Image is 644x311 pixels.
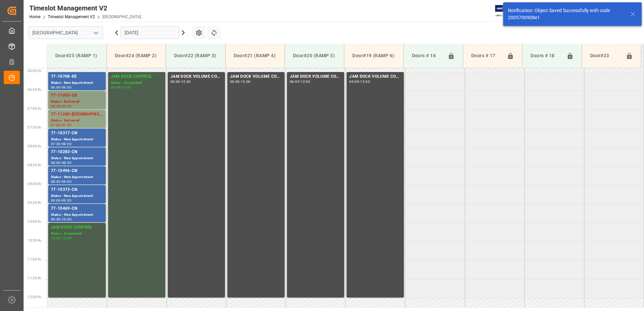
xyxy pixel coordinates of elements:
[51,161,61,164] div: 08:00
[240,80,241,83] div: -
[51,118,103,124] div: Status - Delivered
[28,107,41,110] span: 07:00 Hr
[290,73,342,80] div: JAM DOCK VOLUME CONTROL
[300,80,310,83] div: 12:00
[48,14,95,19] a: Timeslot Management V2
[409,49,445,62] div: Doors # 16
[51,137,103,142] div: Status - New Appointment
[51,186,103,193] div: 77-10373-CN
[61,237,62,240] div: -
[28,220,41,223] span: 10:00 Hr
[180,80,181,83] div: -
[528,49,563,62] div: Doors # 18
[51,105,61,108] div: 06:30
[28,144,41,148] span: 08:00 Hr
[171,49,220,62] div: Door#22 (RAMP 3)
[359,80,360,83] div: -
[28,69,41,73] span: 06:00 Hr
[350,49,398,62] div: Door#19 (RAMP 6)
[51,130,103,137] div: 77-10317-CN
[28,163,41,167] span: 08:30 Hr
[349,73,401,80] div: JAM DOCK VOLUME CONTROL
[170,73,222,80] div: JAM DOCK VOLUME CONTROL
[62,86,71,89] div: 06:30
[51,174,103,180] div: Status - New Appointment
[51,180,61,183] div: 08:30
[62,161,71,164] div: 08:30
[121,26,179,39] input: DD.MM.YYYY
[51,111,103,118] div: 77-11240-[GEOGRAPHIC_DATA]
[28,26,103,39] input: Type to search/select
[360,80,370,83] div: 12:00
[61,105,62,108] div: -
[51,73,103,80] div: 77-10708-DE
[53,49,101,62] div: Door#25 (RAMP 1)
[349,80,359,83] div: 06:00
[51,155,103,161] div: Status - New Appointment
[61,180,62,183] div: -
[62,105,71,108] div: 07:00
[28,295,41,299] span: 12:00 Hr
[62,142,71,145] div: 08:00
[51,124,61,127] div: 07:00
[51,142,61,145] div: 07:30
[61,161,62,164] div: -
[29,3,141,13] div: Timeslot Management V2
[112,49,160,62] div: Door#24 (RAMP 2)
[290,80,299,83] div: 06:00
[495,5,518,17] img: Exertis%20JAM%20-%20Email%20Logo.jpg_1722504956.jpg
[62,218,71,221] div: 10:00
[28,239,41,242] span: 10:30 Hr
[51,99,103,105] div: Status - Delivered
[28,182,41,186] span: 09:00 Hr
[111,73,163,80] div: JAM DOCK CONTROL
[51,218,61,221] div: 09:30
[51,168,103,174] div: 77-10496-CN
[61,124,62,127] div: -
[299,80,300,83] div: -
[28,88,41,92] span: 06:30 Hr
[587,49,623,62] div: Door#23
[469,49,504,62] div: Doors # 17
[111,80,163,86] div: Status - Completed
[62,199,71,202] div: 09:30
[122,86,131,89] div: 12:00
[120,86,121,89] div: -
[181,80,191,83] div: 12:00
[62,124,71,127] div: 07:30
[28,126,41,129] span: 07:30 Hr
[51,80,103,86] div: Status - New Appointment
[61,142,62,145] div: -
[241,80,251,83] div: 12:00
[28,201,41,205] span: 09:30 Hr
[51,231,103,237] div: Status - Completed
[230,80,240,83] div: 06:00
[111,86,121,89] div: 06:00
[28,276,41,280] span: 11:30 Hr
[61,199,62,202] div: -
[51,212,103,218] div: Status - New Appointment
[51,92,103,99] div: 77-11055-US
[62,180,71,183] div: 09:00
[51,205,103,212] div: 77-10469-CN
[51,199,61,202] div: 09:00
[51,193,103,199] div: Status - New Appointment
[290,49,339,62] div: Door#20 (RAMP 5)
[230,73,282,80] div: JAM DOCK VOLUME CONTROL
[62,237,71,240] div: 12:00
[508,7,624,21] div: Notification: Object Saved Successfully with code 2005700908e1
[61,218,62,221] div: -
[61,86,62,89] div: -
[29,14,40,19] a: Home
[51,224,103,231] div: JAM DOCK CONTROL
[231,49,279,62] div: Door#21 (RAMP 4)
[51,237,61,240] div: 10:00
[51,149,103,155] div: 77-10283-CN
[28,257,41,261] span: 11:00 Hr
[91,28,101,38] button: open menu
[170,80,180,83] div: 06:00
[51,86,61,89] div: 06:00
